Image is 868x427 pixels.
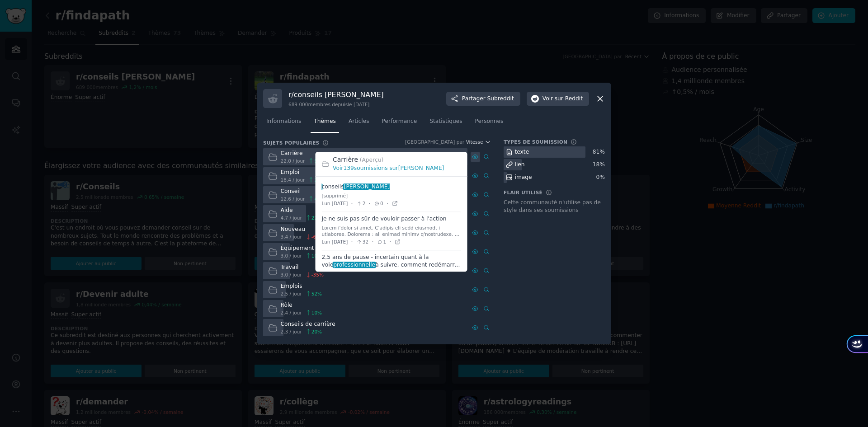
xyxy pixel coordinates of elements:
[281,291,302,296] font: 2,5 / jour
[593,149,600,155] font: 81
[593,161,600,168] font: 18
[322,239,348,245] font: Lun [DATE]
[281,253,302,258] font: 3,0 / jour
[515,174,532,180] font: image
[281,177,305,183] font: 18,4 / jour
[405,139,464,145] font: [GEOGRAPHIC_DATA] par
[322,272,448,283] font: Bonjour à tous, j'ai 28 ans et je me sens bloqué dans ma
[429,118,462,124] font: Statistiques
[308,102,348,107] font: membres depuis
[379,114,420,133] a: Performance
[317,310,322,315] font: %
[281,215,302,221] font: 4,7 / jour
[322,225,461,427] font: Lorem i'dolor si amet. C'adipis eli sedd eiusmodt i utlaboree. Dolorema : ali enimad minimv q'nos...
[281,310,302,315] font: 2,4 / jour
[360,157,384,164] font: (Aperçu)
[288,90,294,99] font: r/
[599,174,605,180] font: %
[281,283,302,289] font: Emplois
[311,114,339,133] a: Thèmes
[281,226,305,232] font: Nouveau
[466,139,491,145] button: Vitesse
[333,165,343,172] font: Voir
[596,174,600,180] font: 0
[281,245,338,251] font: Équipement médical
[368,200,370,207] font: ·
[351,200,353,207] font: ·
[487,95,514,102] font: Subreddit
[387,200,388,207] font: ·
[263,140,319,145] font: Sujets populaires
[311,291,317,296] font: 52
[555,95,583,102] font: sur Reddit
[311,234,316,239] font: -6
[311,215,317,221] font: 22
[288,102,308,107] font: 689 000
[504,190,542,195] font: Flair utilisé
[363,239,368,245] font: 32
[382,118,417,124] font: Performance
[446,92,520,106] button: PartagerSubreddit
[281,188,301,194] font: Conseil
[281,329,302,334] font: 2,3 / jour
[322,201,348,206] font: Lun [DATE]
[599,149,605,155] font: %
[294,90,384,99] font: conseils [PERSON_NAME]
[317,291,322,296] font: %
[345,114,373,133] a: Articles
[343,165,354,172] font: 139
[281,234,302,239] font: 3,4 / jour
[281,169,300,175] font: Emploi
[383,239,387,245] font: 1
[515,149,529,155] font: texte
[281,158,305,164] font: 22,0 / jour
[472,114,507,133] a: Personnes
[281,264,299,270] font: Travail
[281,150,303,156] font: Carrière
[515,161,525,168] font: lien
[317,329,322,334] font: %
[281,207,293,213] font: Aide
[349,118,369,124] font: Articles
[311,310,317,315] font: 10
[263,114,304,133] a: Informations
[398,165,444,172] font: [PERSON_NAME]
[599,161,605,168] font: %
[333,165,444,172] a: Voir139soumissions sur[PERSON_NAME]
[462,95,486,102] font: Partager
[281,321,335,327] font: Conseils de carrière
[333,156,358,164] font: Carrière
[266,118,301,124] font: Informations
[475,118,504,124] font: Personnes
[348,102,369,107] font: le [DATE]
[314,118,336,124] font: Thèmes
[542,95,553,102] font: Voir
[311,253,321,258] font: 100
[281,196,305,202] font: 12,6 / jour
[281,272,302,277] font: 3,0 / jour
[527,92,589,106] button: Voirsur Reddit
[363,201,366,206] font: 2
[372,238,373,245] font: ·
[504,139,567,145] font: Types de soumission
[281,302,292,308] font: Rôle
[311,329,317,334] font: 20
[504,199,601,214] font: Cette communauté n'utilise pas de style dans ses soumissions
[354,165,398,172] font: soumissions sur
[322,193,348,198] font: [supprimé]
[466,139,483,145] font: Vitesse
[380,201,383,206] font: 0
[319,272,324,277] font: %
[351,238,353,245] font: ·
[311,272,319,277] font: -35
[426,114,465,133] a: Statistiques
[389,238,391,245] font: ·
